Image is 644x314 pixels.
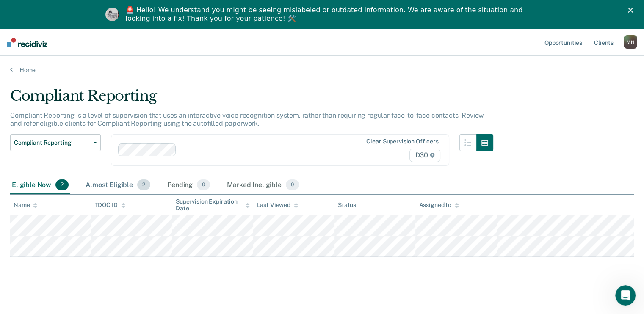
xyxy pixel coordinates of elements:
a: Clients [592,29,615,56]
p: Compliant Reporting is a level of supervision that uses an interactive voice recognition system, ... [10,111,484,127]
div: Last Viewed [257,201,298,209]
button: Compliant Reporting [10,134,101,151]
img: Recidiviz [7,38,47,47]
span: Compliant Reporting [14,139,90,146]
div: Clear supervision officers [366,138,438,145]
div: Pending0 [166,176,212,195]
span: 0 [197,179,210,190]
div: Eligible Now2 [10,176,70,195]
div: Assigned to [419,201,459,209]
span: 2 [55,179,69,190]
div: Marked Ineligible0 [225,176,301,195]
div: Close [628,8,636,13]
span: D30 [409,149,440,162]
button: MH [624,35,637,49]
img: Profile image for Kim [105,8,119,21]
div: 🚨 Hello! We understand you might be seeing mislabeled or outdated information. We are aware of th... [126,6,525,23]
a: Opportunities [543,29,584,56]
a: Home [10,66,634,74]
div: Name [14,201,37,209]
div: Compliant Reporting [10,87,493,111]
span: 2 [137,179,150,190]
div: Supervision Expiration Date [176,198,250,212]
iframe: Intercom live chat [615,285,636,306]
div: Almost Eligible2 [84,176,152,195]
div: TDOC ID [94,201,125,209]
div: M H [624,35,637,49]
div: Status [338,201,356,209]
span: 0 [286,179,299,190]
